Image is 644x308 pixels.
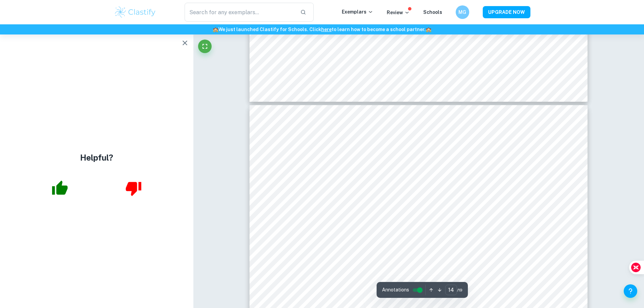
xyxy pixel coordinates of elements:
[1,26,643,33] h6: We just launched Clastify for Schools. Click to learn how to become a school partner.
[456,5,469,19] button: MG
[114,5,157,19] img: Clastify logo
[624,284,637,298] button: Help and Feedback
[321,27,332,32] a: here
[423,9,442,15] a: Schools
[382,286,409,293] span: Annotations
[458,8,466,16] h6: MG
[80,151,113,164] h4: Helpful?
[185,3,295,22] input: Search for any exemplars...
[198,40,212,53] button: Fullscreen
[426,27,431,32] span: 🏫
[213,27,218,32] span: 🏫
[387,9,410,16] p: Review
[483,6,530,18] button: UPGRADE NOW
[342,8,373,16] p: Exemplars
[457,287,462,293] span: / 19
